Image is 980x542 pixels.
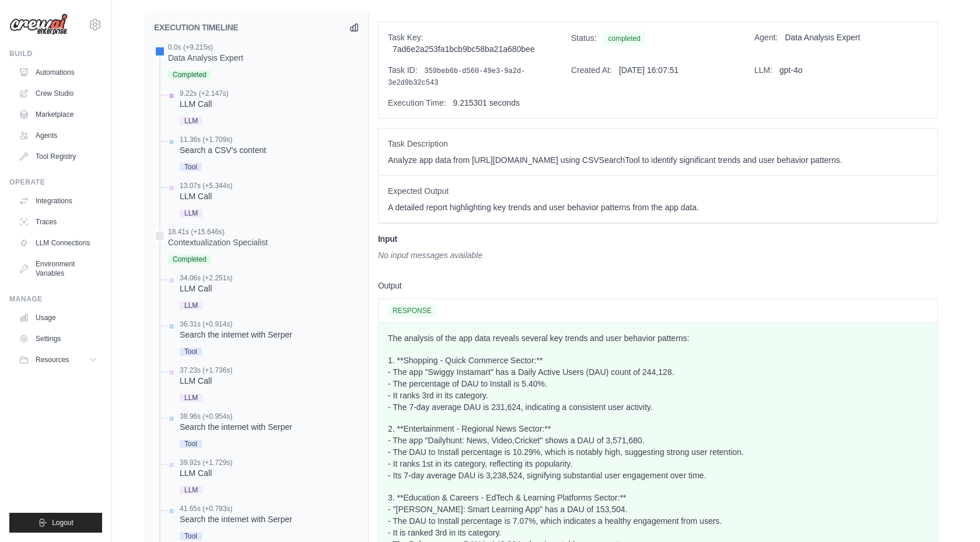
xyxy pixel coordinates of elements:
h2: EXECUTION TIMELINE [154,22,239,33]
a: Automations [14,63,102,82]
div: 37.23s (+1.736s) [180,366,232,375]
span: Status: [571,33,597,43]
div: 11.36s (+1.709s) [180,135,266,144]
div: 38.96s (+0.954s) [180,412,292,421]
span: 359beb6b-d560-49e3-9a2d-3e2d9b32c543 [388,67,525,87]
button: Resources [14,350,102,369]
div: Contextualization Specialist [168,237,268,248]
div: LLM Call [180,190,232,202]
div: Build [9,49,102,58]
a: Agents [14,126,102,145]
span: LLM [180,117,202,125]
div: Data Analysis Expert [168,52,243,64]
p: A detailed report highlighting key trends and user behavior patterns from the app data. [388,201,928,213]
h3: Output [378,280,938,291]
span: LLM: [754,65,772,75]
a: Marketplace [14,105,102,124]
span: 9.215301 seconds [453,98,520,107]
span: completed [603,32,645,46]
span: LLM [180,486,202,494]
span: Task ID: [388,65,418,75]
a: Settings [14,329,102,348]
a: Usage [14,308,102,327]
span: Execution Time: [388,98,446,107]
p: 2. **Entertainment - Regional News Sector:** - The app "Dailyhunt: News, Video,Cricket" shows a D... [388,423,928,481]
span: [DATE] 16:07:51 [619,65,678,75]
div: 18.41s (+15.646s) [168,227,268,237]
a: Traces [14,213,102,231]
div: Operate [9,178,102,187]
div: LLM Call [180,98,229,110]
div: 34.06s (+2.251s) [180,273,232,283]
span: 7ad6e2a253fa1bcb9bc58ba21a680bee [393,44,535,54]
span: Tool [180,163,202,171]
span: Tool [180,440,202,448]
span: LLM [180,209,202,217]
h3: Input [378,233,938,245]
div: No input messages available [378,249,938,261]
span: Created At: [571,65,612,75]
p: Analyze app data from [URL][DOMAIN_NAME] using CSVSearchTool to identify significant trends and u... [388,154,928,166]
div: Search the internet with Serper [180,329,292,341]
div: 41.65s (+0.793s) [180,504,292,513]
a: LLM Connections [14,234,102,252]
div: LLM Call [180,283,232,294]
div: 36.31s (+0.914s) [180,319,292,329]
div: Manage [9,294,102,304]
a: Crew Studio [14,84,102,103]
iframe: Chat Widget [922,486,980,542]
img: Logo [9,13,68,36]
div: 0.0s (+9.215s) [168,43,243,52]
span: Completed [168,71,211,79]
a: Integrations [14,192,102,210]
p: 1. **Shopping - Quick Commerce Sector:** - The app "Swiggy Instamart" has a Daily Active Users (D... [388,355,928,413]
span: gpt-4o [779,65,803,75]
span: Completed [168,255,211,263]
div: 9.22s (+2.147s) [180,89,229,98]
p: The analysis of the app data reveals several key trends and user behavior patterns: [388,332,928,344]
span: LLM [180,394,202,402]
a: Environment Variables [14,255,102,283]
button: Logout [9,513,102,533]
span: Agent: [754,33,778,42]
div: 13.07s (+5.344s) [180,181,232,190]
span: Logout [52,518,73,527]
span: Resources [36,355,69,364]
span: Task Key: [388,33,423,42]
a: Tool Registry [14,147,102,166]
span: LLM [180,301,202,310]
div: LLM Call [180,375,232,387]
span: Task Description [388,138,928,150]
span: RESPONSE [388,304,436,318]
div: Search the internet with Serper [180,421,292,433]
div: Search a CSV's content [180,144,266,156]
span: Tool [180,348,202,356]
div: LLM Call [180,467,232,479]
span: Tool [180,532,202,540]
div: Search the internet with Serper [180,513,292,525]
div: 39.92s (+1.729s) [180,458,232,467]
span: Expected Output [388,185,928,197]
span: Data Analysis Expert [785,33,860,42]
